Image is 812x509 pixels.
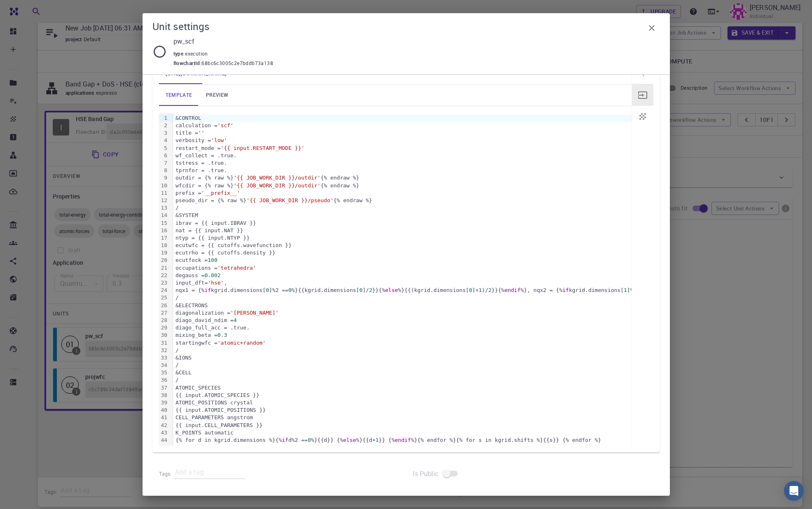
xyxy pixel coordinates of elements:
span: endif [395,437,411,443]
div: 37 [159,384,169,392]
span: 'scf' [218,122,234,128]
div: 39 [159,399,169,406]
span: 1 [624,287,627,293]
span: 100 [208,257,217,263]
input: Add a tag [175,466,246,479]
span: 2 [488,287,491,293]
div: 26 [159,302,169,309]
div: 34 [159,362,169,369]
div: 10 [159,182,169,189]
a: preview [199,84,236,106]
div: 15 [159,219,169,227]
p: pw_scf [173,36,653,46]
span: '[PERSON_NAME]' [230,310,278,316]
div: 14 [159,212,169,219]
span: '{{ input.RESTART_MODE }}' [221,145,305,151]
div: 20 [159,257,169,264]
span: '{{ JOB_WORK_DIR }}/outdir' [234,175,321,181]
span: 1 [479,287,482,293]
span: '__prefix__' [201,190,240,196]
span: 0 [266,287,269,293]
div: 3 [159,129,169,137]
a: template [159,84,199,106]
div: 19 [159,249,169,257]
span: 2 [369,287,372,293]
div: 30 [159,332,169,339]
div: 4 [159,137,169,144]
span: サポート [21,5,47,13]
div: 7 [159,159,169,167]
span: '{{ JOB_WORK_DIR }}/pseudo' [246,197,333,203]
span: execution [185,50,211,57]
h6: Tags: [159,466,175,478]
div: 35 [159,369,169,376]
div: 6 [159,152,169,159]
span: 0 [288,287,292,293]
div: 29 [159,324,169,332]
span: 'low' [211,137,227,143]
span: endif [504,287,520,293]
div: 28 [159,317,169,324]
span: 1 [375,437,379,443]
span: 'tetrahedra' [218,265,256,271]
div: 21 [159,264,169,272]
span: '' [198,130,205,136]
div: 17 [159,234,169,242]
div: 24 [159,287,169,294]
div: 22 [159,272,169,279]
div: 40 [159,406,169,414]
div: 8 [159,167,169,174]
span: 0 [359,287,363,293]
span: 4 [234,317,237,323]
span: 0 [469,287,472,293]
div: 27 [159,309,169,317]
span: '{{ JOB_WORK_DIR }}/outdir' [234,182,321,189]
span: else [385,287,398,293]
div: 1 [159,114,169,122]
span: flowchartId : [173,59,202,68]
div: Open Intercom Messenger [784,481,804,501]
div: 42 [159,422,169,429]
span: type [173,50,185,57]
div: 11 [159,189,169,197]
h5: Unit settings [152,20,210,33]
span: 0.002 [204,272,220,278]
div: 18 [159,242,169,249]
div: 44 [159,437,169,444]
div: 36 [159,376,169,384]
div: 23 [159,279,169,287]
span: else [343,437,356,443]
span: 'atomic+random' [218,340,266,346]
span: 68bc6c3005c2e7bddb73a138 [201,59,273,68]
div: 43 [159,429,169,437]
div: 13 [159,204,169,212]
span: if [562,287,569,293]
span: 0.3 [218,332,227,338]
div: 38 [159,392,169,399]
div: 32 [159,347,169,354]
span: if [282,437,288,443]
div: 31 [159,339,169,347]
div: 5 [159,145,169,152]
span: 0 [308,437,311,443]
span: Is Public [413,469,439,479]
span: if [204,287,211,293]
div: 25 [159,294,169,301]
div: 41 [159,414,169,421]
span: 'hse' [208,280,224,286]
div: 33 [159,354,169,362]
div: 12 [159,197,169,204]
div: 16 [159,227,169,234]
div: 9 [159,174,169,182]
div: 2 [159,122,169,129]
